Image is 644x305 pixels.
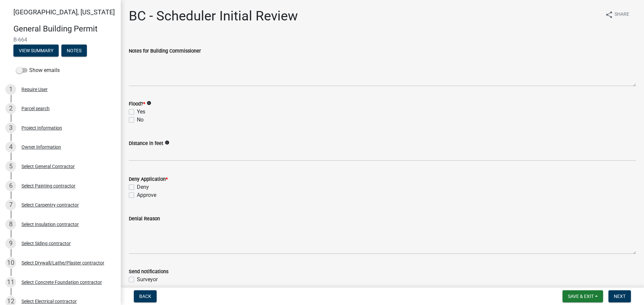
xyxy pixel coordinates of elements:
[614,11,629,19] span: Share
[129,177,168,182] label: Deny Application
[21,260,104,265] div: Select Drywall/Lathe/Plaster contractor
[129,217,160,221] label: Denial Reason
[61,45,87,57] button: Notes
[13,48,59,54] wm-modal-confirm: Summary
[13,24,115,34] h4: General Building Permit
[5,161,16,172] div: 5
[61,48,87,54] wm-modal-confirm: Notes
[137,183,149,191] label: Deny
[21,203,79,207] div: Select Carpentry contractor
[134,290,157,302] button: Back
[614,294,626,299] span: Next
[21,106,50,111] div: Parcel search
[129,49,201,54] label: Notes for Building Commissioner
[5,238,16,249] div: 9
[608,290,631,302] button: Next
[5,84,16,95] div: 1
[21,145,61,149] div: Owner Information
[129,102,145,106] label: Flood?
[21,164,75,169] div: Select General Contractor
[5,257,16,268] div: 10
[129,270,168,274] label: Send notifications
[5,180,16,191] div: 6
[5,277,16,288] div: 11
[147,101,151,105] i: info
[605,11,613,19] i: share
[568,294,594,299] span: Save & Exit
[5,142,16,152] div: 4
[137,116,144,124] label: No
[21,126,62,130] div: Project Information
[165,140,169,145] i: info
[21,183,75,188] div: Select Painting contractor
[600,8,635,21] button: shareShare
[16,66,60,74] label: Show emails
[129,141,163,146] label: Distance in feet
[21,280,102,285] div: Select Concrete Foundation contractor
[137,108,145,116] label: Yes
[21,222,79,227] div: Select Insulation contractor
[129,8,298,24] h1: BC - Scheduler Initial Review
[562,290,603,302] button: Save & Exit
[5,103,16,114] div: 2
[21,241,71,246] div: Select Siding contractor
[21,87,48,92] div: Require User
[139,294,151,299] span: Back
[5,219,16,230] div: 8
[13,36,107,43] span: B-664
[137,191,156,199] label: Approve
[137,276,158,284] label: Surveyor
[13,45,59,57] button: View Summary
[137,284,158,292] label: Highway
[5,200,16,210] div: 7
[13,8,115,16] span: [GEOGRAPHIC_DATA], [US_STATE]
[5,123,16,133] div: 3
[21,299,77,304] div: Select Electrical contractor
